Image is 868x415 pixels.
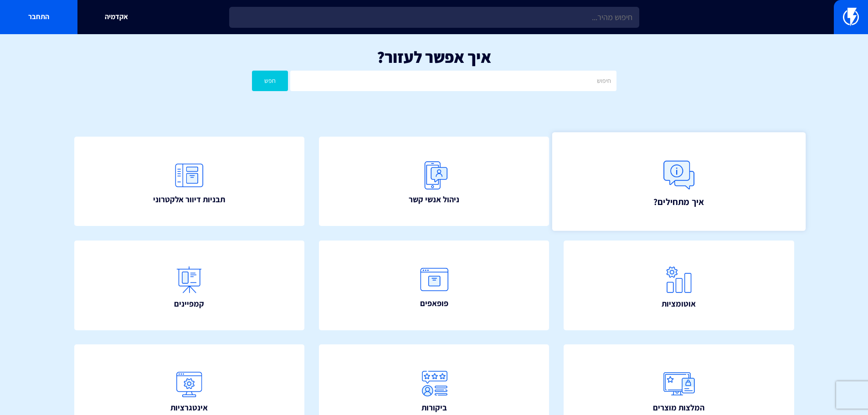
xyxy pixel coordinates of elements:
[153,194,225,205] span: תבניות דיוור אלקטרוני
[552,132,806,231] a: איך מתחילים?
[662,298,696,310] span: אוטומציות
[74,137,305,226] a: תבניות דיוור אלקטרוני
[421,402,447,414] span: ביקורות
[653,195,704,208] span: איך מתחילים?
[420,297,448,309] span: פופאפים
[409,194,459,205] span: ניהול אנשי קשר
[319,137,550,226] a: ניהול אנשי קשר
[170,402,208,414] span: אינטגרציות
[229,7,639,28] input: חיפוש מהיר...
[174,298,204,310] span: קמפיינים
[564,241,794,330] a: אוטומציות
[653,402,704,414] span: המלצות מוצרים
[74,241,305,330] a: קמפיינים
[290,71,616,91] input: חיפוש
[252,71,288,91] button: חפש
[14,48,854,66] h1: איך אפשר לעזור?
[319,241,550,330] a: פופאפים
